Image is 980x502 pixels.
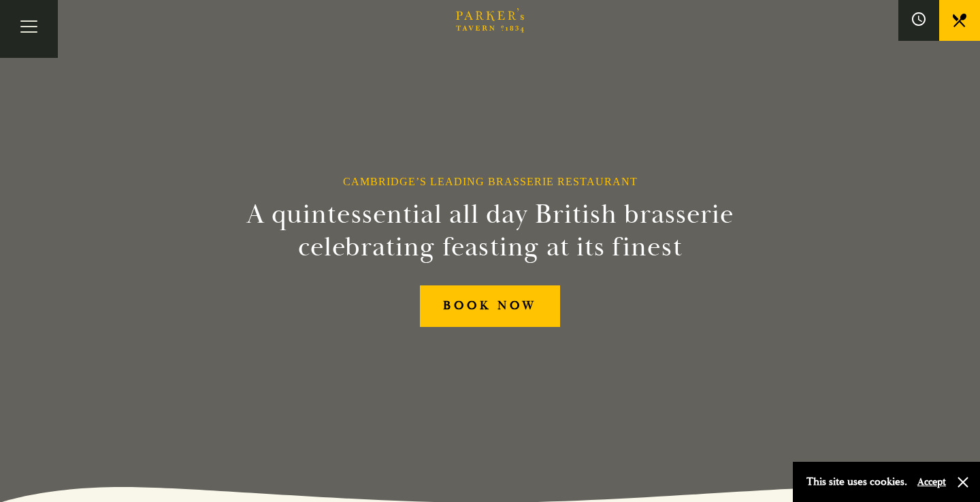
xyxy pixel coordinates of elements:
p: This site uses cookies. [806,472,907,492]
h2: A quintessential all day British brasserie celebrating feasting at its finest [180,198,800,264]
button: Accept [917,475,946,488]
a: BOOK NOW [420,285,560,327]
button: Close and accept [956,475,970,489]
h1: Cambridge’s Leading Brasserie Restaurant [343,175,638,188]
